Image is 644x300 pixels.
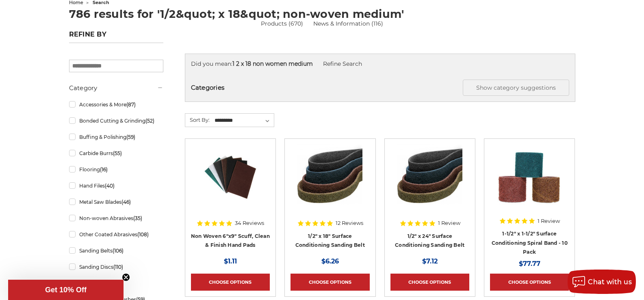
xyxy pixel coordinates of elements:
a: Choose Options [490,274,569,291]
span: $1.11 [224,257,237,265]
span: (110) [113,264,123,270]
a: Products (670) [261,20,303,27]
img: Surface Conditioning Sanding Belts [397,145,462,209]
span: (40) [105,183,115,189]
a: 1-1/2" x 1-1/2" Scotch Brite Spiral Band [490,145,569,223]
span: Get 10% Off [45,286,87,294]
a: Other Coated Abrasives [69,227,163,242]
a: Surface Conditioning Sanding Belts [291,145,369,223]
span: (87) [126,101,136,108]
span: 1 Review [438,220,460,226]
span: 1 Review [538,218,560,224]
span: $77.77 [519,260,540,268]
a: News & Information (116) [313,19,383,28]
a: Metal Saw Blades [69,195,163,209]
span: (108) [137,231,149,237]
span: (59) [126,134,135,140]
div: Did you mean: [191,60,569,68]
img: Surface Conditioning Sanding Belts [297,145,362,209]
h5: Category [69,83,163,93]
img: Non Woven 6"x9" Scuff, Clean & Finish Hand Pads [198,145,263,209]
h1: 786 results for '1/2&quot; x 18&quot; non-woven medium' [69,9,575,19]
a: Surface Conditioning Sanding Belts [390,145,469,223]
h5: Categories [191,80,569,96]
span: 34 Reviews [235,220,264,226]
a: Sanding Drums [69,276,163,290]
span: (16) [100,166,108,173]
span: $7.12 [422,257,438,265]
button: Close teaser [122,273,130,281]
a: Flooring [69,162,163,177]
a: Sanding Belts [69,244,163,258]
h5: Refine by [69,30,163,43]
span: $6.26 [321,257,339,265]
button: Chat with us [568,270,636,294]
span: 12 Reviews [336,220,363,226]
a: Bonded Cutting & Grinding [69,114,163,128]
a: Sanding Discs [69,260,163,274]
a: Carbide Burrs [69,146,163,160]
a: Non Woven 6"x9" Scuff, Clean & Finish Hand Pads [191,233,270,248]
button: Show category suggestions [463,80,569,96]
a: Choose Options [191,274,270,291]
span: (55) [113,150,122,156]
a: Buffing & Polishing [69,130,163,144]
a: 1/2" x 24" Surface Conditioning Sanding Belt [395,233,464,248]
label: Sort By: [185,114,210,126]
span: (46) [121,199,131,205]
a: Non-woven Abrasives [69,211,163,225]
span: (35) [133,215,142,221]
span: (52) [145,118,154,124]
a: Hand Files [69,179,163,193]
img: 1-1/2" x 1-1/2" Scotch Brite Spiral Band [497,145,562,209]
span: Chat with us [588,278,632,286]
a: 1-1/2" x 1-1/2" Surface Conditioning Spiral Band - 10 Pack [492,231,568,255]
select: Sort By: [213,114,274,127]
a: Refine Search [323,60,362,67]
a: Choose Options [390,274,469,291]
a: Accessories & More [69,97,163,112]
a: Choose Options [291,274,369,291]
a: Non Woven 6"x9" Scuff, Clean & Finish Hand Pads [191,145,270,223]
a: 1/2" x 18" Surface Conditioning Sanding Belt [295,233,365,248]
div: Get 10% OffClose teaser [8,280,124,300]
span: (106) [113,248,124,254]
strong: 1 2 x 18 non women medium [232,60,313,67]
